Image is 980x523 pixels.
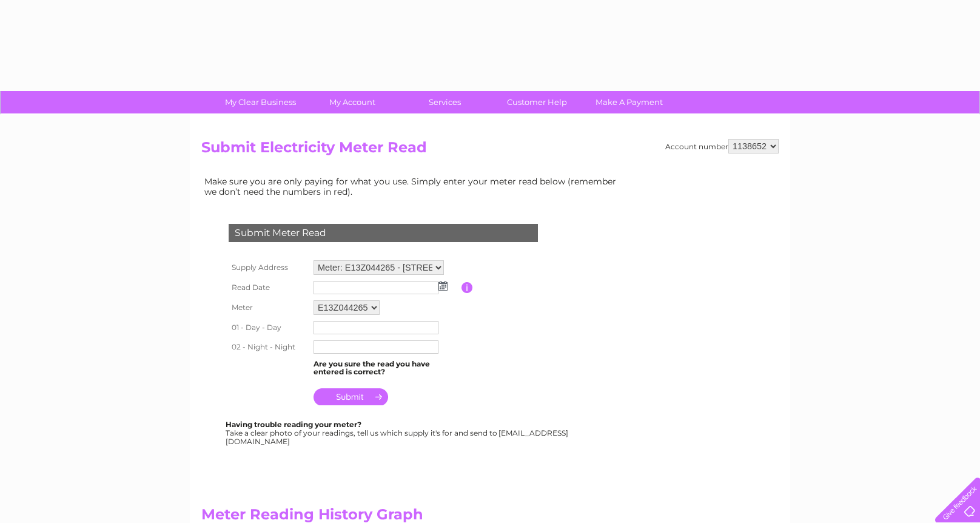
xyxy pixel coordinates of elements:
[226,420,361,429] b: Having trouble reading your meter?
[226,257,310,278] th: Supply Address
[226,337,310,357] th: 02 - Night - Night
[229,224,538,242] div: Submit Meter Read
[461,282,473,293] input: Information
[665,139,779,154] div: Account number
[438,281,448,291] img: ...
[201,174,626,199] td: Make sure you are only paying for what you use. Simply enter your meter read below (remember we d...
[310,357,461,380] td: Are you sure the read you have entered is correct?
[314,388,388,405] input: Submit
[210,91,310,113] a: My Clear Business
[226,278,310,297] th: Read Date
[226,420,570,445] div: Take a clear photo of your readings, tell us which supply it's for and send to [EMAIL_ADDRESS][DO...
[201,139,779,162] h2: Submit Electricity Meter Read
[226,297,310,318] th: Meter
[579,91,679,113] a: Make A Payment
[487,91,587,113] a: Customer Help
[226,318,310,337] th: 01 - Day - Day
[395,91,495,113] a: Services
[303,91,403,113] a: My Account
